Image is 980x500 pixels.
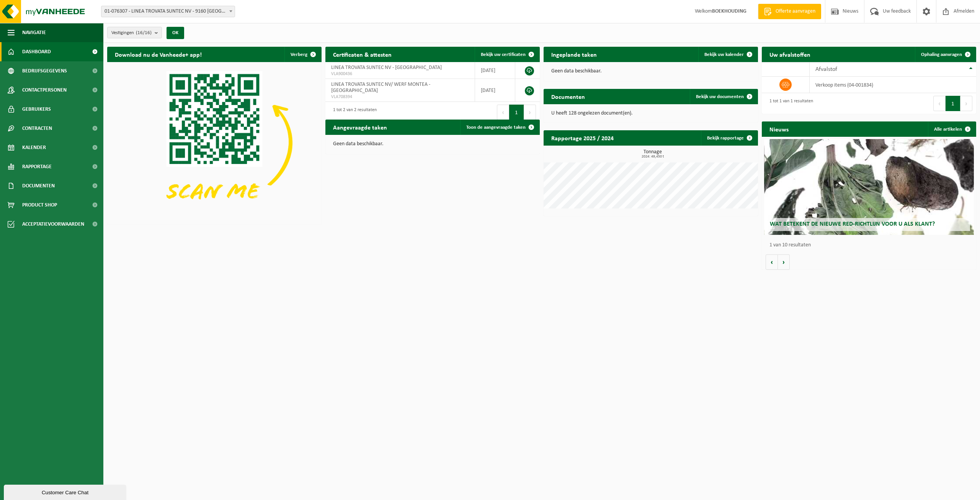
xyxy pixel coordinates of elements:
[460,120,539,135] a: Toon de aangevraagde taken
[4,483,128,500] iframe: chat widget
[466,125,526,130] span: Toon de aangevraagde taken
[551,111,750,116] p: U heeft 128 ongelezen document(en).
[136,30,152,35] count: (16/16)
[770,221,935,227] span: Wat betekent de nieuwe RED-richtlijn voor u als klant?
[481,52,526,57] span: Bekijk uw certificaten
[509,105,524,120] button: 1
[815,66,837,72] span: Afvalstof
[475,79,515,102] td: [DATE]
[928,121,975,137] a: Alle artikelen
[475,47,539,62] a: Bekijk uw certificaten
[551,69,750,74] p: Geen data beschikbaar.
[778,254,790,270] button: Volgende
[167,27,184,39] button: OK
[331,82,430,93] span: LINEA TROVATA SUNTEC NV/ WERF MONTEA - [GEOGRAPHIC_DATA]
[690,89,757,104] a: Bekijk uw documenten
[111,27,152,39] span: Vestigingen
[291,52,307,57] span: Verberg
[107,47,209,62] h2: Download nu de Vanheede+ app!
[22,176,55,195] span: Documenten
[107,27,162,38] button: Vestigingen(16/16)
[544,130,621,145] h2: Rapportage 2025 / 2024
[762,47,818,62] h2: Uw afvalstoffen
[547,155,758,159] span: 2024: 49,450 t
[475,62,515,79] td: [DATE]
[769,243,972,248] p: 1 van 10 resultaten
[329,104,377,121] div: 1 tot 2 van 2 resultaten
[22,119,52,138] span: Contracten
[544,89,593,104] h2: Documenten
[766,254,778,270] button: Vorige
[810,77,976,93] td: verkoop items (04-001834)
[696,94,744,99] span: Bekijk uw documenten
[22,42,51,61] span: Dashboard
[933,96,946,111] button: Previous
[762,121,796,136] h2: Nieuws
[915,47,975,62] a: Ophaling aanvragen
[712,8,746,14] strong: BOEKHOUDING
[101,6,235,17] span: 01-076307 - LINEA TROVATA SUNTEC NV - 9160 LOKEREN, MOSTEN 14
[960,96,972,111] button: Next
[333,141,532,147] p: Geen data beschikbaar.
[764,139,974,235] a: Wat betekent de nieuwe RED-richtlijn voor u als klant?
[22,61,67,80] span: Bedrijfsgegevens
[774,8,817,15] span: Offerte aanvragen
[524,105,536,120] button: Next
[22,195,57,215] span: Product Shop
[22,100,51,119] span: Gebruikers
[766,95,813,112] div: 1 tot 1 van 1 resultaten
[758,4,821,19] a: Offerte aanvragen
[22,23,46,42] span: Navigatie
[547,149,758,159] h3: Tonnage
[107,62,322,223] img: Download de VHEPlus App
[701,130,757,146] a: Bekijk rapportage
[22,138,46,157] span: Kalender
[544,47,604,62] h2: Ingeplande taken
[22,157,52,176] span: Rapportage
[946,96,960,111] button: 1
[921,52,962,57] span: Ophaling aanvragen
[101,6,235,17] span: 01-076307 - LINEA TROVATA SUNTEC NV - 9160 LOKEREN, MOSTEN 14
[22,215,84,234] span: Acceptatievoorwaarden
[331,94,469,100] span: VLA708394
[331,65,442,70] span: LINEA TROVATA SUNTEC NV - [GEOGRAPHIC_DATA]
[704,52,744,57] span: Bekijk uw kalender
[22,80,67,100] span: Contactpersonen
[698,47,757,62] a: Bekijk uw kalender
[331,71,469,77] span: VLA900436
[325,120,395,134] h2: Aangevraagde taken
[497,105,509,120] button: Previous
[284,47,321,62] button: Verberg
[325,47,399,62] h2: Certificaten & attesten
